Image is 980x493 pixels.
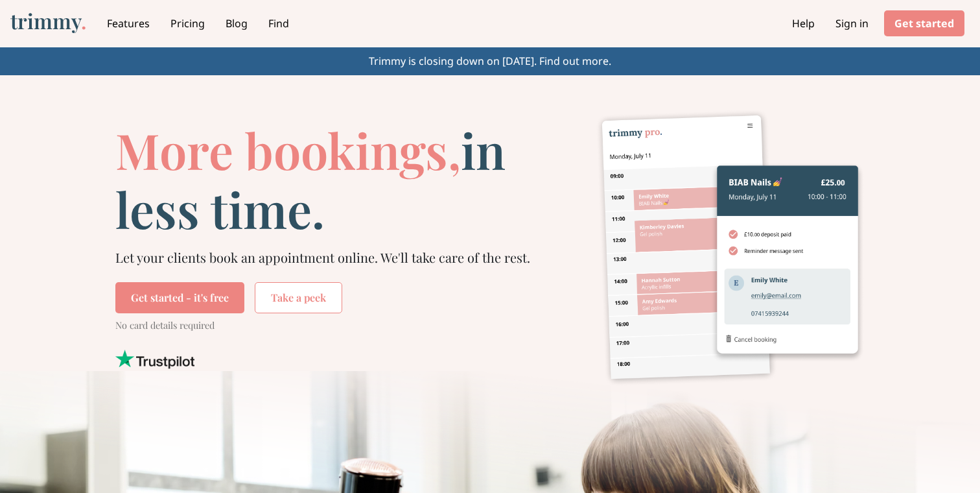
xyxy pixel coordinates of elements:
a: Features [107,16,150,31]
button: Get started [884,10,964,36]
a: Pricing [170,16,205,31]
button: Get started - it's free [115,282,244,313]
span: . [81,6,86,34]
a: Blog [226,16,248,31]
a: Find [268,16,289,31]
span: in less time. [115,121,564,238]
a: Sign in [835,16,869,31]
a: Find out more. [539,54,611,68]
button: Take a peek [255,282,342,313]
img: trustpilot.84681f88.png [115,343,194,376]
p: Let your clients book an appointment online. We'll take care of the rest. [115,248,564,266]
a: Help [792,16,815,31]
span: More bookings, [115,117,461,182]
a: Get started [894,16,954,31]
a: trimmy. [10,5,86,36]
img: trimmy-iphone [595,108,864,387]
span: No card details required [115,319,564,333]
